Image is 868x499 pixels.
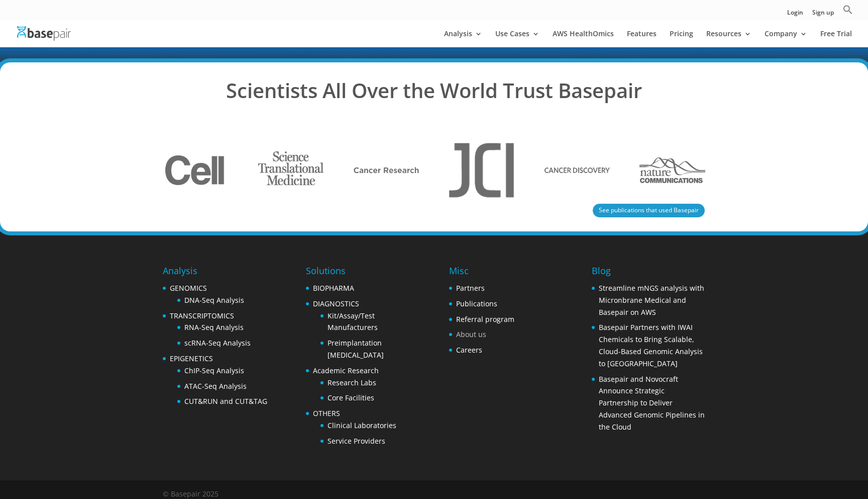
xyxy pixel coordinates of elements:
a: Service Providers [328,436,385,446]
h3: Scientists All Over the World Trust Basepair [48,76,820,110]
a: Clinical Laboratories [328,421,396,430]
a: Use Cases [495,30,539,47]
a: Kit/Assay/Test Manufacturers [328,311,378,332]
a: scRNA-Seq Analysis [184,338,251,348]
a: Pricing [670,30,693,47]
a: RNA-Seq Analysis [184,322,244,332]
a: Sign up [812,10,834,20]
a: Basepair and Novocraft Announce Strategic Partnership to Deliver Advanced Genomic Pipelines in th... [599,374,705,432]
a: Free Trial [820,30,852,47]
iframe: Drift Widget Chat Controller [675,427,856,487]
a: Core Facilities [328,393,374,402]
a: ChIP-Seq Analysis [184,366,244,375]
a: GENOMICS [170,283,207,293]
a: BIOPHARMA [313,283,354,293]
a: Research Labs [328,378,376,387]
a: Resources [706,30,751,47]
a: Referral program [456,314,514,324]
a: Company [765,30,807,47]
a: See publications that used Basepair [592,203,705,218]
a: About us [456,329,486,339]
a: Streamline mNGS analysis with Micronbrane Medical and Basepair on AWS [599,283,704,317]
a: TRANSCRIPTOMICS [170,311,234,320]
a: Publications [456,299,497,308]
h4: Misc [449,264,514,282]
a: Login [787,10,803,20]
a: Search Icon Link [843,5,853,20]
a: Basepair Partners with IWAI Chemicals to Bring Scalable, Cloud-Based Genomic Analysis to [GEOGRAP... [599,322,703,368]
a: Partners [456,283,485,293]
a: Analysis [444,30,482,47]
a: Preimplantation [MEDICAL_DATA] [328,338,384,360]
a: DIAGNOSTICS [313,299,359,308]
h4: Solutions [306,264,419,282]
a: AWS HealthOmics [553,30,614,47]
a: ATAC-Seq Analysis [184,381,247,391]
a: DNA-Seq Analysis [184,295,244,305]
h4: Analysis [163,264,267,282]
a: CUT&RUN and CUT&TAG [184,396,267,406]
svg: Search [843,5,853,15]
a: Features [627,30,657,47]
a: Careers [456,345,482,355]
a: Academic Research [313,366,379,375]
img: Basepair [17,26,71,41]
a: EPIGENETICS [170,354,213,363]
h4: Blog [592,264,705,282]
a: OTHERS [313,408,340,418]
